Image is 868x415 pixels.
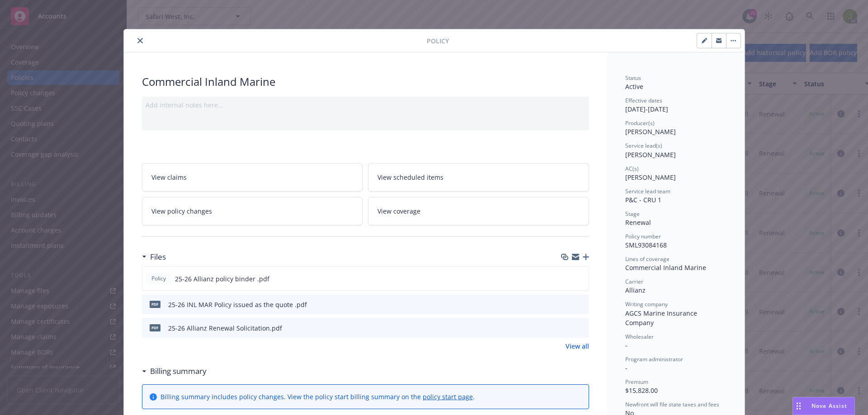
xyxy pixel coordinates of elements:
span: Policy [427,36,449,46]
button: download file [563,323,570,333]
span: Wholesaler [625,333,654,340]
span: AGCS Marine Insurance Company [625,309,699,327]
span: Service lead team [625,187,670,195]
span: [PERSON_NAME] [625,127,676,136]
h3: Files [150,251,166,263]
span: Nova Assist [811,402,847,410]
a: View policy changes [142,197,363,225]
span: View policy changes [151,206,212,216]
span: Effective dates [625,97,662,104]
span: View coverage [377,206,420,216]
button: preview file [577,300,585,309]
div: 25-26 Allianz Renewal Solicitation.pdf [168,323,282,333]
span: Allianz [625,286,646,294]
span: 25-26 Allianz policy binder .pdf [175,274,269,284]
button: preview file [577,323,585,333]
button: close [135,35,146,46]
span: AC(s) [625,165,639,173]
span: Lines of coverage [625,255,670,263]
span: Premium [625,378,648,386]
a: View scheduled items [368,163,589,191]
button: Nova Assist [793,397,855,415]
span: Stage [625,210,640,218]
span: Newfront will file state taxes and fees [625,401,719,408]
span: Policy number [625,233,661,240]
button: download file [562,274,570,284]
span: - [625,364,627,372]
span: Writing company [625,300,668,308]
span: pdf [150,301,160,308]
span: View scheduled items [377,173,443,182]
h3: Billing summary [150,365,207,377]
span: pdf [150,324,160,331]
span: - [625,341,627,350]
div: Drag to move [793,397,804,415]
span: Status [625,74,641,82]
span: P&C - CRU 1 [625,196,661,204]
span: Commercial Inland Marine [625,263,706,272]
span: [PERSON_NAME] [625,150,676,159]
a: View coverage [368,197,589,225]
span: $15,828.00 [625,386,658,395]
div: Billing summary includes policy changes. View the policy start billing summary on the . [160,392,475,401]
button: preview file [577,274,585,284]
span: SML93084168 [625,241,667,249]
button: download file [563,300,570,309]
span: Carrier [625,278,643,285]
a: View claims [142,163,363,191]
span: Program administrator [625,355,683,363]
div: [DATE] - [DATE] [625,97,726,114]
a: View all [566,341,589,351]
a: policy start page [423,392,473,401]
span: [PERSON_NAME] [625,173,676,182]
div: Commercial Inland Marine [142,74,589,89]
span: Renewal [625,218,651,227]
span: Service lead(s) [625,142,662,149]
div: Add internal notes here... [146,100,585,110]
span: Active [625,82,643,91]
div: Files [142,251,166,263]
span: Producer(s) [625,119,655,127]
span: View claims [151,173,187,182]
div: 25-26 INL MAR Policy issued as the quote .pdf [168,300,307,309]
span: Policy [150,275,168,283]
div: Billing summary [142,365,207,377]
